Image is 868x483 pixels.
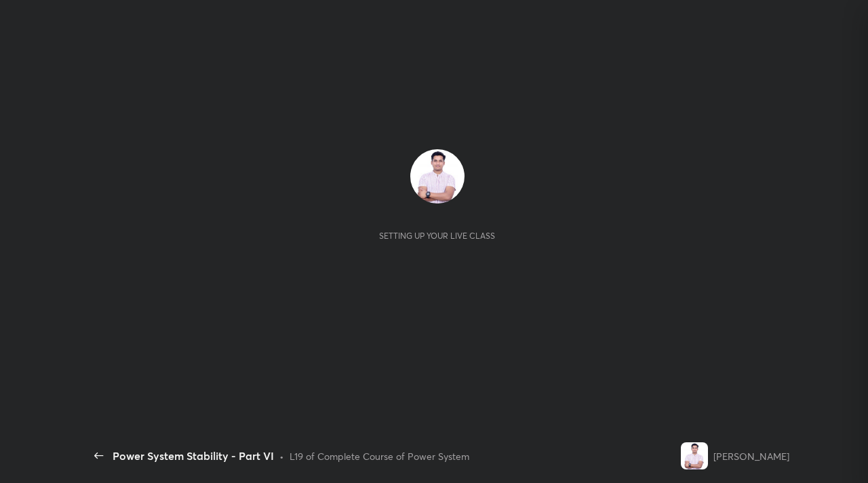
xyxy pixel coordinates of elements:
div: • [279,449,284,463]
div: L19 of Complete Course of Power System [290,449,469,463]
img: e6b38c85eb1c47a285307284920bdc85.jpg [410,149,465,204]
img: e6b38c85eb1c47a285307284920bdc85.jpg [681,442,708,469]
div: Power System Stability - Part VI [113,448,274,464]
div: [PERSON_NAME] [713,449,789,463]
div: Setting up your live class [379,231,495,241]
